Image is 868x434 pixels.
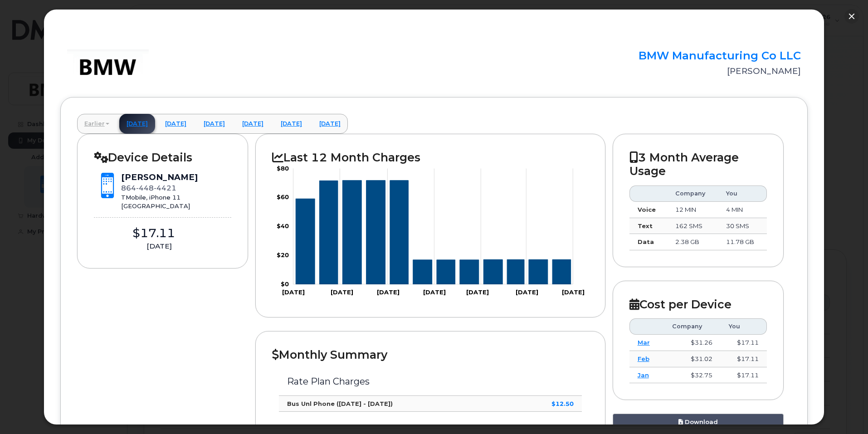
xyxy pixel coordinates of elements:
[664,318,720,335] th: Company
[613,414,784,430] a: Download
[562,288,585,296] tspan: [DATE]
[277,165,585,296] g: Chart
[287,400,393,407] strong: Bus Unl Phone ([DATE] - [DATE])
[721,335,767,351] td: $17.11
[664,335,720,351] td: $31.26
[721,351,767,367] td: $17.11
[721,367,767,384] td: $17.11
[466,288,489,296] tspan: [DATE]
[331,288,353,296] tspan: [DATE]
[664,351,720,367] td: $31.02
[377,288,400,296] tspan: [DATE]
[664,367,720,384] td: $32.75
[829,395,861,427] iframe: Messenger Launcher
[282,288,305,296] tspan: [DATE]
[287,376,573,386] h3: Rate Plan Charges
[638,339,650,346] a: Mar
[629,297,767,311] h2: Cost per Device
[721,318,767,335] th: You
[516,288,538,296] tspan: [DATE]
[551,400,574,407] strong: $12.50
[272,348,588,361] h2: Monthly Summary
[638,371,649,379] a: Jan
[638,355,649,362] a: Feb
[424,288,446,296] tspan: [DATE]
